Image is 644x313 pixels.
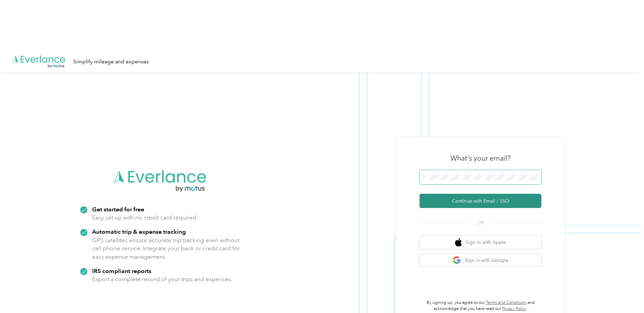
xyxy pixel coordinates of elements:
strong: IRS compliant reports [92,267,151,274]
span: OR [469,219,492,226]
a: Privacy Policy [502,306,526,311]
p: Export a complete record of your trips and expenses. [92,275,232,284]
strong: Automatic trip & expense tracking [92,228,186,235]
div: Simplify mileage and expenses [73,58,149,66]
img: apple logo [455,238,462,247]
p: GPS satellites ensure accurate trip tracking even without cell phone service. Integrate your bank... [92,236,240,261]
button: apple logoSign in with Apple [420,236,541,249]
strong: Get started for free [92,206,144,213]
keeper-lock: Open Keeper Popup [530,173,538,181]
button: google logoSign in with Google [420,254,541,267]
p: By signing up, you agree to our and acknowledge that you have read our . [420,300,541,312]
a: Terms and Conditions [486,300,527,305]
p: Easy set up with no credit card required [92,213,196,222]
img: google logo [453,256,461,265]
h3: What's your email? [450,153,511,163]
button: Continue with Email / SSO [420,194,541,208]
